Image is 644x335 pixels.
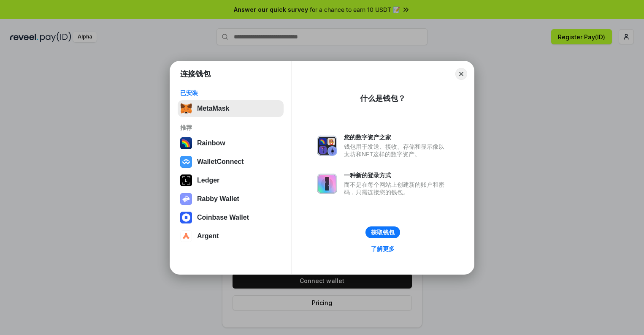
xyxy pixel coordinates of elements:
img: svg+xml,%3Csvg%20xmlns%3D%22http%3A%2F%2Fwww.w3.org%2F2000%2Fsvg%22%20width%3D%2228%22%20height%3... [180,174,192,186]
img: svg+xml,%3Csvg%20xmlns%3D%22http%3A%2F%2Fwww.w3.org%2F2000%2Fsvg%22%20fill%3D%22none%22%20viewBox... [317,174,337,194]
div: Argent [197,232,219,240]
button: Rainbow [178,135,284,152]
div: Coinbase Wallet [197,214,249,221]
div: Ledger [197,177,219,184]
img: svg+xml,%3Csvg%20width%3D%2228%22%20height%3D%2228%22%20viewBox%3D%220%200%2028%2028%22%20fill%3D... [180,156,192,168]
button: 获取钱包 [365,226,400,238]
div: 钱包用于发送、接收、存储和显示像以太坊和NFT这样的数字资产。 [344,143,449,158]
button: Coinbase Wallet [178,209,284,226]
button: MetaMask [178,100,284,117]
button: Argent [178,228,284,245]
div: 什么是钱包？ [360,93,406,103]
img: svg+xml,%3Csvg%20width%3D%22120%22%20height%3D%22120%22%20viewBox%3D%220%200%20120%20120%22%20fil... [180,137,192,149]
img: svg+xml,%3Csvg%20fill%3D%22none%22%20height%3D%2233%22%20viewBox%3D%220%200%2035%2033%22%20width%... [180,103,192,114]
div: 获取钱包 [371,229,395,236]
button: Close [455,68,467,80]
div: Rabby Wallet [197,195,239,203]
div: MetaMask [197,105,229,112]
img: svg+xml,%3Csvg%20xmlns%3D%22http%3A%2F%2Fwww.w3.org%2F2000%2Fsvg%22%20fill%3D%22none%22%20viewBox... [317,136,337,156]
img: svg+xml,%3Csvg%20width%3D%2228%22%20height%3D%2228%22%20viewBox%3D%220%200%2028%2028%22%20fill%3D... [180,212,192,223]
div: Rainbow [197,139,225,147]
h1: 连接钱包 [180,69,211,79]
div: 一种新的登录方式 [344,172,449,179]
div: 而不是在每个网站上创建新的账户和密码，只需连接您的钱包。 [344,181,449,196]
div: 已安装 [180,89,281,97]
div: WalletConnect [197,158,244,166]
div: 了解更多 [371,245,395,253]
div: 推荐 [180,124,281,131]
div: 您的数字资产之家 [344,133,449,141]
button: Rabby Wallet [178,191,284,207]
a: 了解更多 [366,243,400,254]
button: Ledger [178,172,284,189]
img: svg+xml,%3Csvg%20width%3D%2228%22%20height%3D%2228%22%20viewBox%3D%220%200%2028%2028%22%20fill%3D... [180,230,192,242]
img: svg+xml,%3Csvg%20xmlns%3D%22http%3A%2F%2Fwww.w3.org%2F2000%2Fsvg%22%20fill%3D%22none%22%20viewBox... [180,193,192,205]
button: WalletConnect [178,153,284,170]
